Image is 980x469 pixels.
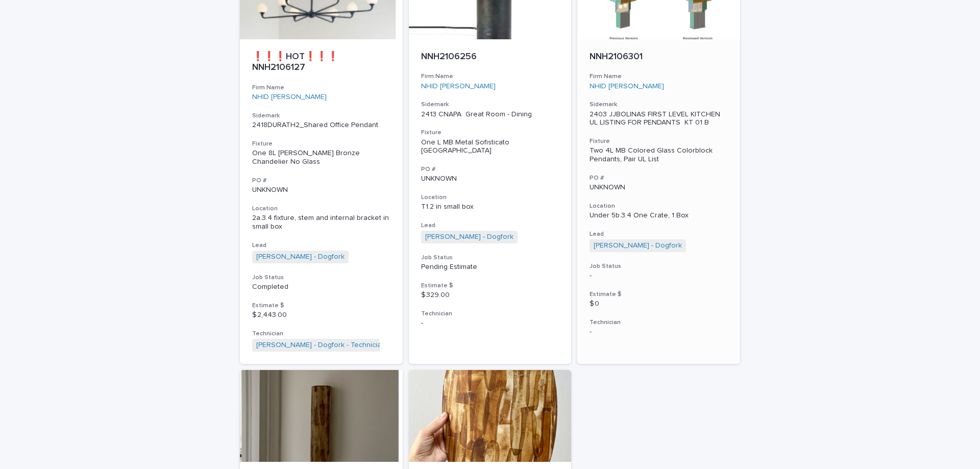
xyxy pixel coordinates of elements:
[421,291,559,300] p: $ 329.00
[252,52,390,73] p: ❗❗❗HOT❗❗❗ NNH2106127
[421,254,559,262] h3: Job Status
[252,93,327,102] a: NHID [PERSON_NAME]
[590,174,728,182] h3: PO #
[421,310,559,318] h3: Technician
[421,282,559,290] h3: Estimate $
[252,177,390,185] h3: PO #
[252,214,390,231] p: 2a.3.4 fixture, stem and internal bracket in small box
[421,129,559,137] h3: Fixture
[590,318,728,327] h3: Technician
[421,110,559,119] p: 2413 CNAPA Great Room - Dining
[252,121,390,130] p: 2418DURATH2_Shared Office Pendant
[421,72,559,81] h3: Firm Name
[421,82,496,91] a: NHID [PERSON_NAME]
[590,82,664,91] a: NHID [PERSON_NAME]
[421,193,559,202] h3: Location
[590,137,728,145] h3: Fixture
[252,84,390,92] h3: Firm Name
[421,165,559,174] h3: PO #
[590,72,728,81] h3: Firm Name
[252,283,390,291] p: Completed
[252,112,390,120] h3: Sidemark
[252,330,390,338] h3: Technician
[252,241,390,250] h3: Lead
[590,262,728,270] h3: Job Status
[425,233,513,241] a: [PERSON_NAME] - Dogfork
[421,319,559,328] p: -
[421,221,559,230] h3: Lead
[256,253,345,261] a: [PERSON_NAME] - Dogfork
[590,211,728,220] p: Under 5b.3.4 One Crate, 1 Box
[590,290,728,299] h3: Estimate $
[594,241,682,250] a: [PERSON_NAME] - Dogfork
[421,101,559,109] h3: Sidemark
[252,186,390,194] p: UNKNOWN
[252,302,390,310] h3: Estimate $
[590,300,728,308] p: $ 0
[421,175,559,183] p: UNKNOWN
[590,202,728,210] h3: Location
[590,146,728,164] div: Two 4L MB Colored Glass Colorblock Pendants, Pair UL List
[421,138,559,156] div: One L MB Metal Sofisticato [GEOGRAPHIC_DATA]
[590,183,728,192] p: UNKNOWN
[252,205,390,213] h3: Location
[590,271,728,280] p: -
[590,52,728,63] p: NNH2106301
[252,149,390,166] div: One 8L [PERSON_NAME] Bronze Chandelier No Glass
[590,328,728,336] p: -
[421,203,559,211] p: T1.2 in small box
[421,52,559,63] p: NNH2106256
[421,263,559,271] p: Pending Estimate
[256,341,385,350] a: [PERSON_NAME] - Dogfork - Technician
[252,140,390,148] h3: Fixture
[590,110,728,128] p: 2403 JJBOLINAS FIRST LEVEL KITCHEN UL LISTING FOR PENDANTS KT 01 B
[252,311,390,319] p: $ 2,443.00
[590,101,728,109] h3: Sidemark
[252,274,390,282] h3: Job Status
[590,230,728,238] h3: Lead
